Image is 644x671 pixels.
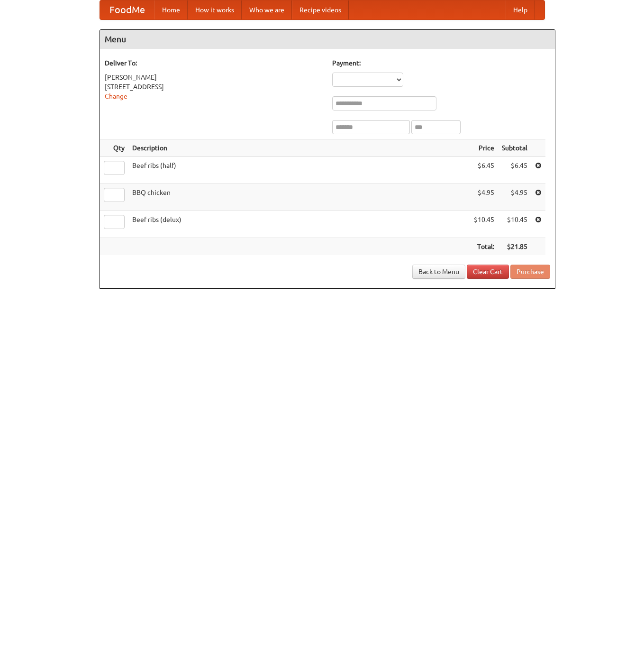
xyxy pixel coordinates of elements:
[100,0,154,19] a: FoodMe
[242,0,292,19] a: Who we are
[105,73,323,82] div: [PERSON_NAME]
[470,139,498,157] th: Price
[188,0,242,19] a: How it works
[128,139,470,157] th: Description
[128,184,470,211] td: BBQ chicken
[105,92,127,100] a: Change
[498,184,531,211] td: $4.95
[470,157,498,184] td: $6.45
[498,139,531,157] th: Subtotal
[470,184,498,211] td: $4.95
[105,82,323,92] div: [STREET_ADDRESS]
[498,211,531,238] td: $10.45
[412,265,465,279] a: Back to Menu
[105,58,323,68] h5: Deliver To:
[470,238,498,256] th: Total:
[100,139,128,157] th: Qty
[470,211,498,238] td: $10.45
[128,157,470,184] td: Beef ribs (half)
[154,0,188,19] a: Home
[467,265,509,279] a: Clear Cart
[498,157,531,184] td: $6.45
[498,238,531,256] th: $21.85
[292,0,349,19] a: Recipe videos
[510,265,550,279] button: Purchase
[100,30,555,49] h4: Menu
[506,0,535,19] a: Help
[128,211,470,238] td: Beef ribs (delux)
[332,58,550,68] h5: Payment:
